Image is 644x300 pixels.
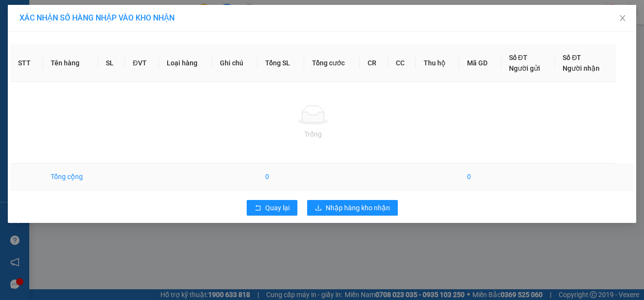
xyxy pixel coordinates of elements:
div: Trống [18,129,608,140]
th: Tên hàng [43,44,98,82]
th: Ghi chú [212,44,257,82]
span: close [619,14,626,22]
th: STT [10,44,43,82]
button: Close [609,5,636,32]
th: Tổng SL [257,44,304,82]
th: SL [98,44,125,82]
button: rollbackQuay lại [247,200,297,216]
span: Số ĐT [563,54,581,61]
span: Số ĐT [509,54,527,61]
th: Tổng cước [304,44,360,82]
span: Người gửi [509,64,540,72]
th: Mã GD [459,44,501,82]
td: 0 [459,163,501,190]
span: Quay lại [265,202,290,213]
td: 0 [257,163,304,190]
span: Nhập hàng kho nhận [326,202,390,213]
th: CC [388,44,416,82]
th: Loại hàng [159,44,213,82]
span: download [315,204,322,212]
button: downloadNhập hàng kho nhận [307,200,398,216]
span: XÁC NHẬN SỐ HÀNG NHẬP VÀO KHO NHẬN [20,13,175,22]
th: ĐVT [125,44,158,82]
th: CR [360,44,388,82]
span: rollback [254,204,261,212]
td: Tổng cộng [43,163,98,190]
th: Thu hộ [416,44,459,82]
span: Người nhận [563,64,600,72]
